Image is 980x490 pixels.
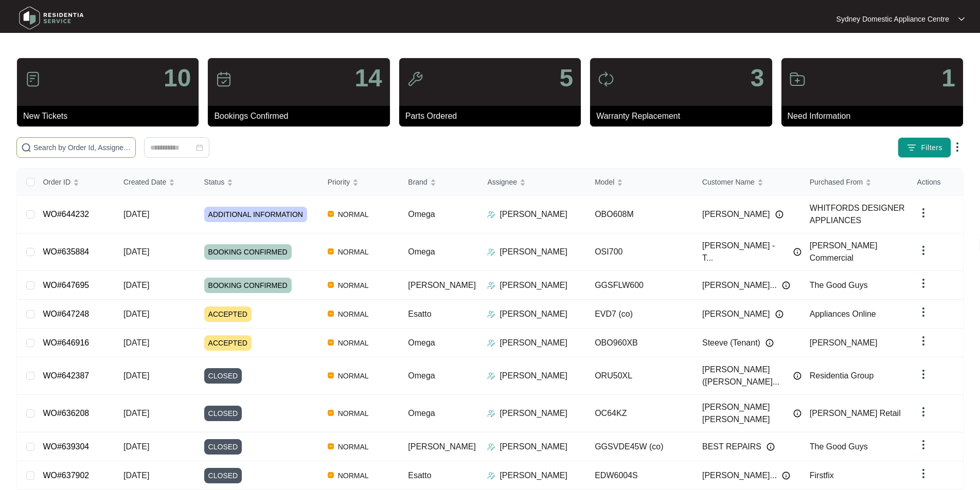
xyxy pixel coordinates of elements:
[204,306,252,322] span: ACCEPTED
[702,441,761,453] span: BEST REPAIRS
[400,169,479,196] th: Brand
[487,372,495,380] img: Assigner Icon
[408,310,431,318] span: Esatto
[810,204,905,225] span: WHITFORDS DESIGNER APPLIANCES
[810,310,876,318] span: Appliances Online
[917,406,930,418] img: dropdown arrow
[793,372,801,380] img: Info icon
[782,471,790,480] img: Info icon
[43,247,89,256] a: WO#635884
[204,406,242,421] span: CLOSED
[214,110,389,122] p: Bookings Confirmed
[586,357,694,395] td: ORU50XL
[354,66,382,90] p: 14
[204,207,307,222] span: ADDITIONAL INFORMATION
[43,442,89,451] a: WO#639304
[586,233,694,271] td: OSI700
[810,409,901,418] span: [PERSON_NAME] Retail
[917,244,930,257] img: dropdown arrow
[204,439,242,455] span: CLOSED
[500,407,567,420] p: [PERSON_NAME]
[751,66,764,90] p: 3
[334,469,373,482] span: NORMAL
[917,439,930,451] img: dropdown arrow
[204,278,292,293] span: BOOKING CONFIRMED
[43,371,89,380] a: WO#642387
[123,371,149,380] span: [DATE]
[328,372,334,378] img: Vercel Logo
[487,339,495,347] img: Assigner Icon
[328,410,334,416] img: Vercel Logo
[917,368,930,380] img: dropdown arrow
[789,71,806,87] img: icon
[334,208,373,221] span: NORMAL
[702,364,788,388] span: [PERSON_NAME] ([PERSON_NAME]...
[500,246,567,258] p: [PERSON_NAME]
[204,244,292,260] span: BOOKING CONFIRMED
[810,338,878,347] span: [PERSON_NAME]
[487,310,495,318] img: Assigner Icon
[408,247,435,256] span: Omega
[123,471,149,480] span: [DATE]
[15,3,87,33] img: residentia service logo
[43,409,89,418] a: WO#636208
[500,279,567,292] p: [PERSON_NAME]
[810,176,863,188] span: Purchased From
[33,142,131,153] input: Search by Order Id, Assignee Name, Customer Name, Brand and Model
[43,471,89,480] a: WO#637902
[334,337,373,349] span: NORMAL
[196,169,319,196] th: Status
[123,247,149,256] span: [DATE]
[958,16,965,22] img: dropdown arrow
[586,395,694,432] td: OC64KZ
[917,467,930,480] img: dropdown arrow
[328,472,334,478] img: Vercel Logo
[836,14,949,24] p: Sydney Domestic Appliance Centre
[408,442,476,451] span: [PERSON_NAME]
[586,329,694,357] td: OBO960XB
[405,110,581,122] p: Parts Ordered
[23,110,199,122] p: New Tickets
[941,66,955,90] p: 1
[917,306,930,318] img: dropdown arrow
[917,335,930,347] img: dropdown arrow
[43,210,89,219] a: WO#644232
[479,169,586,196] th: Assignee
[164,66,191,90] p: 10
[408,371,435,380] span: Omega
[408,471,431,480] span: Esatto
[810,241,878,262] span: [PERSON_NAME] Commercial
[500,208,567,221] p: [PERSON_NAME]
[123,176,166,188] span: Created Date
[123,338,149,347] span: [DATE]
[123,281,149,289] span: [DATE]
[702,401,788,426] span: [PERSON_NAME] [PERSON_NAME]
[810,471,834,480] span: Firstfix
[586,300,694,329] td: EVD7 (co)
[810,281,868,289] span: The Good Guys
[123,442,149,451] span: [DATE]
[702,208,770,221] span: [PERSON_NAME]
[408,176,427,188] span: Brand
[500,337,567,349] p: [PERSON_NAME]
[25,71,41,87] img: icon
[702,279,777,292] span: [PERSON_NAME]...
[216,71,232,87] img: icon
[775,210,783,219] img: Info icon
[951,141,964,153] img: dropdown arrow
[115,169,196,196] th: Created Date
[43,310,89,318] a: WO#647248
[123,210,149,219] span: [DATE]
[334,279,373,292] span: NORMAL
[702,337,760,349] span: Steeve (Tenant)
[586,461,694,490] td: EDW6004S
[909,169,963,196] th: Actions
[598,71,614,87] img: icon
[334,308,373,320] span: NORMAL
[767,443,775,451] img: Info icon
[43,338,89,347] a: WO#646916
[487,471,495,480] img: Assigner Icon
[204,335,252,351] span: ACCEPTED
[334,407,373,420] span: NORMAL
[586,196,694,233] td: OBO608M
